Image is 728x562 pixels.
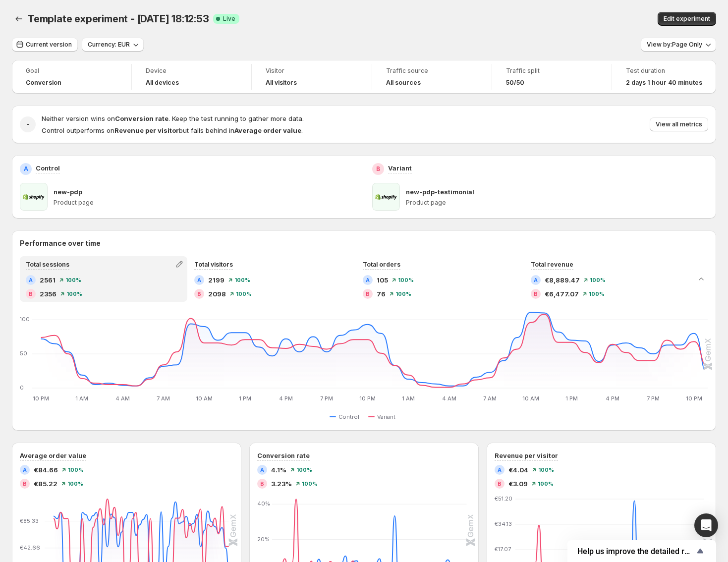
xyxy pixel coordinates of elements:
h2: B [29,291,33,297]
strong: Revenue per visitor [114,126,179,134]
span: €4.04 [508,465,528,475]
text: 1 AM [75,395,88,402]
span: €3.09 [508,479,528,489]
a: DeviceAll devices [146,66,237,88]
span: Neither version wins on . Keep the test running to gather more data. [42,114,304,122]
img: new-pdp-testimonial [372,183,400,211]
span: 100 % [395,291,411,297]
text: 20% [257,536,270,543]
h2: Performance over time [20,238,708,248]
span: 100 % [398,277,414,283]
text: 100 [20,316,30,323]
text: 10 AM [196,395,213,402]
h2: B [366,291,370,297]
p: Variant [388,163,412,173]
h2: B [534,291,538,297]
button: Currency: EUR [82,38,144,52]
span: View all metrics [656,120,702,128]
h2: B [197,291,201,297]
h3: Revenue per visitor [495,450,558,460]
text: 4 PM [279,395,293,402]
span: 2098 [208,289,226,299]
span: Goal [26,67,117,75]
text: 10 PM [359,395,376,402]
text: 10 AM [522,395,539,402]
span: 2199 [208,275,224,285]
span: Live [223,15,235,23]
span: Conversion [26,79,61,87]
img: new-pdp [20,183,48,211]
h2: A [534,277,538,283]
button: Show survey - Help us improve the detailed report for A/B campaigns [577,545,706,557]
span: Template experiment - [DATE] 18:12:53 [28,13,209,25]
span: Test duration [626,67,702,75]
a: Traffic split50/50 [506,66,598,88]
button: View by:Page Only [641,38,716,52]
span: 100 % [65,277,81,283]
span: 100 % [234,277,250,283]
h2: B [498,481,502,487]
text: €42.66 [20,544,40,551]
span: 100 % [590,277,606,283]
text: 7 PM [320,395,333,402]
span: 105 [377,275,388,285]
span: 50/50 [506,79,524,87]
h3: Average order value [20,450,86,460]
text: 0 [20,384,24,391]
span: Help us improve the detailed report for A/B campaigns [577,547,694,556]
text: 40% [257,500,270,507]
span: 76 [377,289,386,299]
span: 4.1% [271,465,286,475]
text: 10 PM [33,395,49,402]
text: 50 [20,350,27,357]
span: 100 % [538,481,554,487]
p: new-pdp-testimonial [406,187,474,197]
span: Device [146,67,237,75]
text: 1 AM [402,395,415,402]
a: VisitorAll visitors [266,66,357,88]
span: Variant [377,413,395,421]
span: 3.23% [271,479,292,489]
text: 7 AM [483,395,497,402]
h2: - [26,119,30,129]
button: Edit experiment [658,12,716,26]
h2: A [197,277,201,283]
text: €51.20 [495,495,512,502]
h2: A [29,277,33,283]
text: €17.07 [495,546,511,553]
button: Current version [12,38,78,52]
span: Traffic source [386,67,478,75]
span: Control outperforms on but falls behind in . [42,126,303,134]
h2: B [260,481,264,487]
span: View by: Page Only [647,41,702,49]
text: 4 AM [115,395,130,402]
span: 100 % [589,291,605,297]
strong: Conversion rate [115,114,168,122]
a: Traffic sourceAll sources [386,66,478,88]
button: Back [12,12,26,26]
p: Control [36,163,60,173]
text: 4 AM [442,395,456,402]
h2: A [260,467,264,473]
span: Edit experiment [664,15,710,23]
span: 2356 [40,289,56,299]
span: Total orders [363,261,400,268]
h2: A [498,467,502,473]
h4: All sources [386,79,421,87]
span: 100 % [296,467,312,473]
text: 7 AM [157,395,170,402]
span: 2 days 1 hour 40 minutes [626,79,702,87]
h2: B [376,165,380,173]
button: Variant [368,411,399,423]
button: Control [330,411,363,423]
span: Visitor [266,67,357,75]
text: 1 PM [239,395,251,402]
span: Control [338,413,359,421]
span: 100 % [68,467,84,473]
h4: All devices [146,79,179,87]
span: 100 % [538,467,554,473]
span: Currency: EUR [88,41,130,49]
text: 7 PM [647,395,660,402]
h2: B [23,481,27,487]
h3: Conversion rate [257,450,310,460]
